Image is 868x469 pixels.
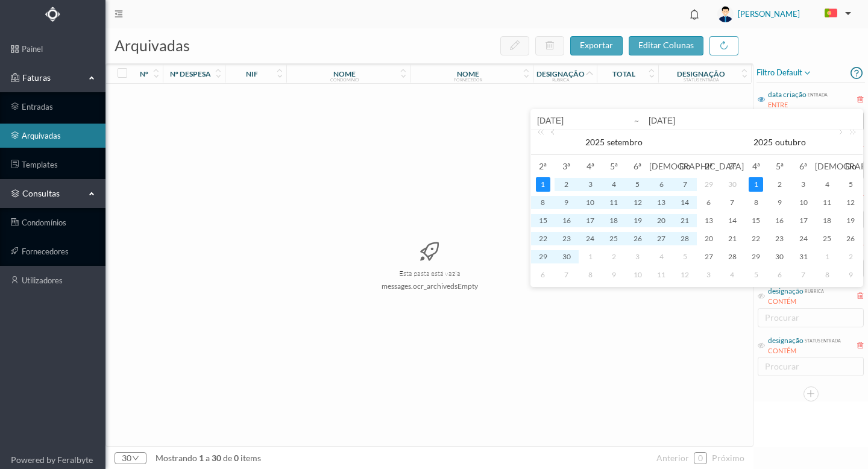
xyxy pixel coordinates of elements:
div: 2 [772,177,787,192]
div: data criação [768,89,807,100]
div: 8 [536,195,550,210]
a: outubro [774,130,807,154]
div: total [612,69,635,78]
span: consultas [22,187,83,200]
div: 10 [796,195,811,210]
div: 5 [843,177,858,192]
div: nome [333,69,356,78]
div: 24 [583,231,597,246]
td: 12 de setembro de 2025 [626,194,649,212]
div: 4 [725,268,740,282]
th: Ter [720,157,744,175]
div: 14 [725,213,740,228]
span: [DEMOGRAPHIC_DATA] [649,161,673,172]
a: Mês seguinte (PageDown) [834,130,845,154]
div: 28 [725,250,740,264]
div: 30 [122,449,131,467]
td: 9 de novembro de 2025 [839,266,863,284]
td: 16 de setembro de 2025 [555,212,578,230]
div: 13 [654,195,668,210]
div: 18 [820,213,834,228]
i: icon: question-circle-o [851,63,863,82]
td: 2 de outubro de 2025 [768,175,791,194]
td: 6 de outubro de 2025 [531,266,555,284]
td: 8 de outubro de 2025 [744,194,768,212]
div: 17 [583,213,597,228]
img: user_titan3.af2715ee.jpg [717,6,734,22]
td: 4 de setembro de 2025 [602,175,626,194]
td: 30 de setembro de 2025 [555,248,578,266]
div: 4 [820,177,834,192]
input: Data inicial [537,113,691,128]
div: 5 [678,250,692,264]
div: 3 [796,177,811,192]
div: 11 [606,195,621,210]
td: 8 de setembro de 2025 [531,194,555,212]
div: 9 [559,195,574,210]
i: icon: down [131,455,139,462]
td: 9 de outubro de 2025 [602,266,626,284]
td: 5 de setembro de 2025 [626,175,649,194]
th: Qua [744,157,768,175]
td: 11 de outubro de 2025 [649,266,673,284]
div: 11 [820,195,834,210]
div: 22 [749,231,763,246]
td: 30 de outubro de 2025 [768,248,791,266]
td: 5 de outubro de 2025 [673,248,697,266]
div: 12 [678,268,692,282]
div: 30 [725,177,740,192]
div: nif [246,69,258,78]
span: Faturas [19,72,86,84]
div: 22 [536,231,550,246]
div: 3 [631,250,645,264]
div: status entrada [684,77,719,82]
div: 9 [843,268,858,282]
span: Do [839,161,863,172]
th: Seg [531,157,555,175]
div: ENTRE [768,100,828,110]
td: 14 de setembro de 2025 [673,194,697,212]
td: 24 de setembro de 2025 [579,230,602,248]
span: mostrando [156,453,197,463]
div: 23 [772,231,787,246]
td: 1 de outubro de 2025 [744,175,768,194]
div: 16 [559,213,574,228]
td: 30 de setembro de 2025 [720,175,744,194]
div: designação [768,335,804,346]
div: 3 [702,268,716,282]
td: 16 de outubro de 2025 [768,212,791,230]
div: 13 [702,213,716,228]
td: 15 de setembro de 2025 [531,212,555,230]
span: 3ª [555,161,578,172]
td: 10 de outubro de 2025 [626,266,649,284]
div: 25 [606,231,621,246]
div: 9 [606,268,621,282]
td: 27 de outubro de 2025 [697,248,720,266]
div: 1 [536,177,550,192]
div: 21 [678,213,692,228]
td: 29 de setembro de 2025 [531,248,555,266]
a: 2025 [752,130,774,154]
td: 3 de outubro de 2025 [791,175,815,194]
span: 4ª [744,161,768,172]
i: icon: menu-fold [115,10,123,18]
div: designação [677,69,725,78]
div: 20 [702,231,716,246]
td: 6 de outubro de 2025 [697,194,720,212]
td: 8 de outubro de 2025 [579,266,602,284]
span: exportar [580,40,613,50]
td: 4 de novembro de 2025 [720,266,744,284]
input: Data final [649,113,857,128]
td: 7 de novembro de 2025 [791,266,815,284]
span: 2ª [531,161,555,172]
td: 7 de outubro de 2025 [555,266,578,284]
td: 1 de outubro de 2025 [579,248,602,266]
div: 7 [725,195,740,210]
span: anterior [656,453,689,463]
div: 30 [772,250,787,264]
div: 1 [820,250,834,264]
div: 20 [654,213,668,228]
td: 6 de novembro de 2025 [768,266,791,284]
div: 16 [772,213,787,228]
div: 5 [749,268,763,282]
